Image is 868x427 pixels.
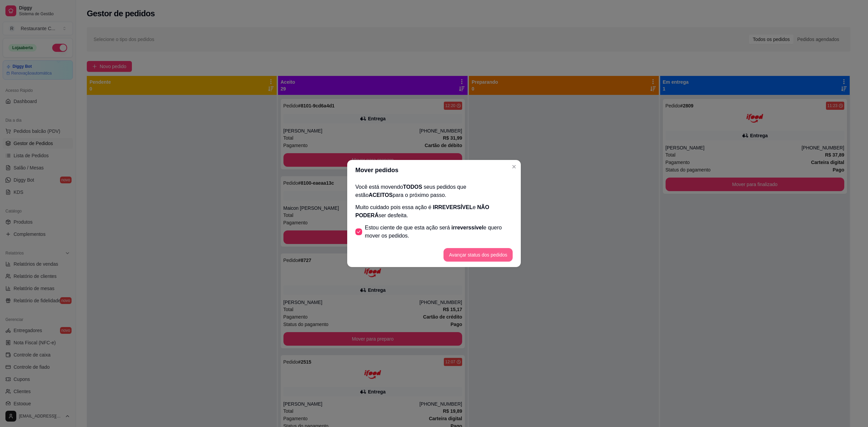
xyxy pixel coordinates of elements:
header: Mover pedidos [347,160,521,180]
p: Você está movendo seus pedidos que estão para o próximo passo. [355,183,513,199]
button: Close [509,161,519,172]
button: Avançar status dos pedidos [443,248,513,262]
p: Muito cuidado pois essa ação é e ser desfeita. [355,203,513,220]
span: ACEITOS [369,192,393,198]
span: NÃO PODERÁ [355,204,489,218]
span: TODOS [403,184,422,190]
span: Estou ciente de que esta ação será e quero mover os pedidos. [365,224,513,240]
span: IRREVERSÍVEL [433,204,473,210]
span: irreverssível [451,225,483,230]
